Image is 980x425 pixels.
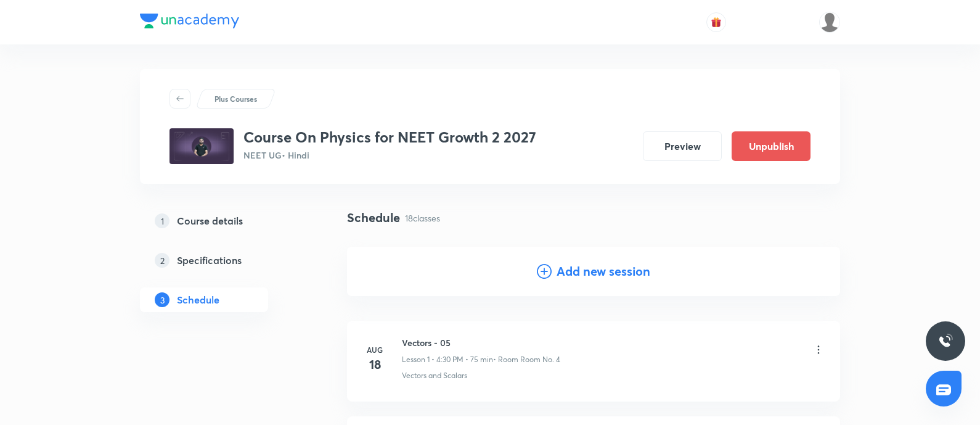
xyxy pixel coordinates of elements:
[402,336,560,349] h6: Vectors - 05
[791,247,840,296] img: Add
[155,213,169,228] p: 1
[362,355,387,374] h4: 18
[140,208,308,233] a: 1Course details
[169,128,234,164] img: 3f3f7af29ae84b1a9636f8537586a9fa.jpg
[140,248,308,273] a: 2Specifications
[819,12,840,33] img: Gopal ram
[402,370,467,381] p: Vectors and Scalars
[155,253,169,268] p: 2
[405,212,440,225] p: 18 classes
[347,208,400,227] h4: Schedule
[711,17,722,28] img: avatar
[732,131,811,161] button: Unpublish
[493,354,560,365] p: • Room Room No. 4
[557,262,650,281] h4: Add new session
[214,93,257,104] p: Plus Courses
[362,344,387,355] h6: Aug
[402,354,493,365] p: Lesson 1 • 4:30 PM • 75 min
[177,213,243,228] h5: Course details
[140,14,239,31] a: Company Logo
[243,149,536,162] p: NEET UG • Hindi
[177,253,242,268] h5: Specifications
[155,292,169,307] p: 3
[706,12,726,32] button: avatar
[938,334,953,349] img: ttu
[643,131,722,161] button: Preview
[140,14,239,28] img: Company Logo
[177,292,219,307] h5: Schedule
[243,128,536,146] h3: Course On Physics for NEET Growth 2 2027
